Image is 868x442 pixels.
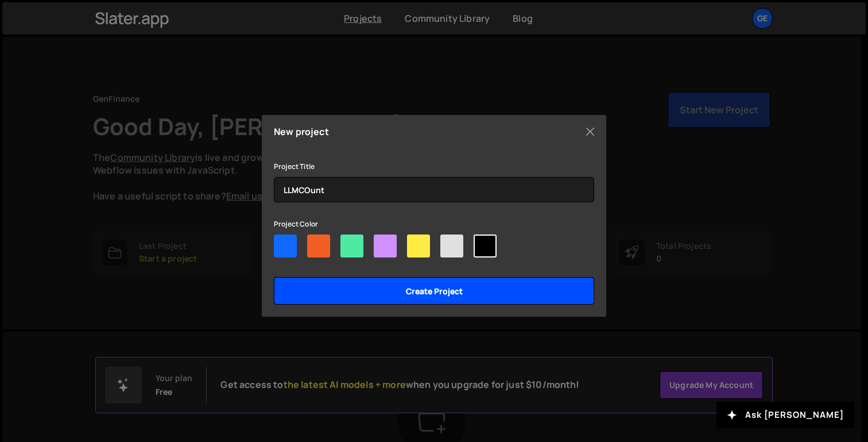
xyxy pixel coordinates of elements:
[582,123,599,140] button: Close
[274,127,329,136] h5: New project
[274,177,594,202] input: Project name
[274,277,594,305] input: Create project
[716,402,854,428] button: Ask [PERSON_NAME]
[274,218,318,230] label: Project Color
[274,161,315,172] label: Project Title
